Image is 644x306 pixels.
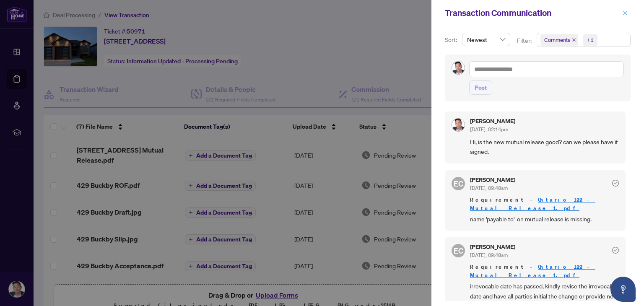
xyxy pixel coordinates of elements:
[470,126,508,132] span: [DATE], 02:14pm
[470,263,619,280] span: Requirement -
[470,177,515,183] h5: [PERSON_NAME]
[587,36,594,44] div: +1
[610,277,636,302] button: Open asap
[612,180,619,187] span: check-circle
[467,33,505,46] span: Newest
[540,34,578,46] span: Comments
[612,247,619,254] span: check-circle
[470,214,619,224] span: name 'payable to' on mutual release is missing.
[454,245,463,257] span: EC
[445,7,620,19] div: Transaction Communication
[572,38,576,42] span: close
[470,137,619,157] span: Hi, is the new mutual release good? can we please have it signed.
[469,80,492,95] button: Post
[470,252,508,258] span: [DATE], 09:48am
[445,35,459,44] p: Sort:
[452,119,465,131] img: Profile Icon
[470,118,515,124] h5: [PERSON_NAME]
[470,185,508,191] span: [DATE], 09:48am
[470,244,515,250] h5: [PERSON_NAME]
[470,196,619,213] span: Requirement -
[452,62,465,74] img: Profile Icon
[517,36,533,45] p: Filter:
[454,178,463,189] span: EC
[470,196,595,212] a: Ontario 122 - Mutual Release 1.pdf
[622,10,628,16] span: close
[544,36,570,44] span: Comments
